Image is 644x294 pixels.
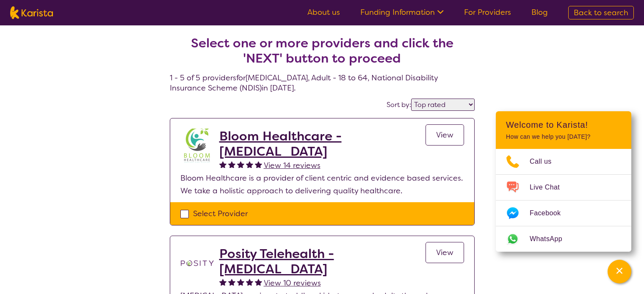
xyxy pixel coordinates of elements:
a: About us [307,7,340,17]
a: Funding Information [360,7,444,17]
img: fullstar [237,278,244,286]
img: fullstar [237,161,244,168]
span: View 14 reviews [264,160,321,170]
span: Call us [530,155,562,168]
span: View [436,130,453,140]
a: View 14 reviews [264,159,321,172]
img: t1bslo80pcylnzwjhndq.png [180,246,214,280]
label: Sort by: [387,100,411,109]
a: Web link opens in a new tab. [496,226,631,252]
img: fullstar [219,278,227,286]
a: For Providers [464,7,511,17]
img: fullstar [228,278,235,286]
ul: Choose channel [496,149,631,252]
img: kyxjko9qh2ft7c3q1pd9.jpg [180,129,214,162]
h4: 1 - 5 of 5 providers for [MEDICAL_DATA] , Adult - 18 to 64 , National Disability Insurance Scheme... [170,15,475,93]
a: View [426,242,464,263]
span: Back to search [574,8,628,18]
span: View [436,247,453,258]
span: WhatsApp [530,233,572,245]
a: Posity Telehealth - [MEDICAL_DATA] [219,246,426,277]
a: View 10 reviews [264,277,321,289]
img: fullstar [246,278,253,286]
img: fullstar [246,161,253,168]
div: Channel Menu [496,111,631,252]
a: View [426,124,464,146]
p: Bloom Healthcare is a provider of client centric and evidence based services. We take a holistic ... [180,172,464,197]
span: Live Chat [530,181,570,194]
img: fullstar [228,161,235,168]
span: Facebook [530,207,571,220]
h2: Select one or more providers and click the 'NEXT' button to proceed [180,36,464,66]
img: fullstar [255,161,262,168]
button: Channel Menu [608,260,631,283]
span: View 10 reviews [264,278,321,288]
img: fullstar [255,278,262,286]
a: Bloom Healthcare - [MEDICAL_DATA] [219,129,426,159]
p: How can we help you [DATE]? [506,133,621,140]
img: fullstar [219,161,227,168]
h2: Welcome to Karista! [506,120,621,130]
img: Karista logo [10,6,53,19]
a: Back to search [568,6,634,19]
a: Blog [531,7,548,17]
